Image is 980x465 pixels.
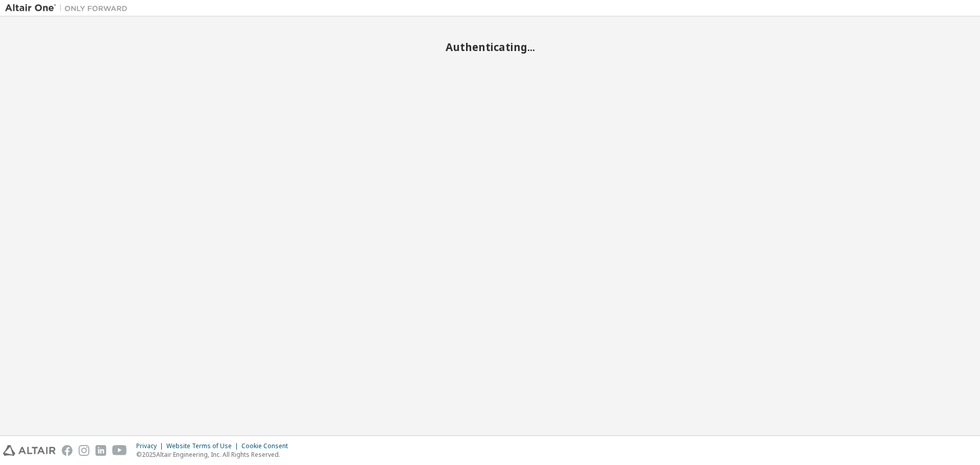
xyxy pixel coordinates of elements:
div: Website Terms of Use [166,442,241,450]
p: © 2025 Altair Engineering, Inc. All Rights Reserved. [136,450,294,459]
img: altair_logo.svg [3,445,56,456]
img: instagram.svg [79,445,89,456]
img: linkedin.svg [95,445,106,456]
h2: Authenticating... [5,40,975,54]
div: Privacy [136,442,166,450]
img: youtube.svg [112,445,127,456]
img: Altair One [5,3,133,13]
div: Cookie Consent [241,442,294,450]
img: facebook.svg [62,445,72,456]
